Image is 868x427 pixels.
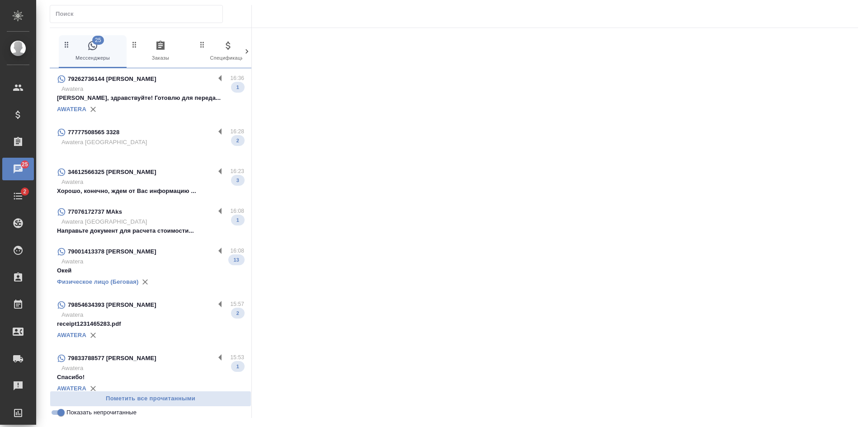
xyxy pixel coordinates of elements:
[50,391,251,407] button: Пометить все прочитанными
[231,216,245,225] span: 1
[57,266,244,275] p: Окей
[57,94,244,103] p: [PERSON_NAME], здравствуйте! Готовлю для переда...
[130,40,191,62] span: Заказы
[66,408,137,417] span: Показать непрочитанные
[68,300,156,310] p: 79854634393 [PERSON_NAME]
[92,36,104,45] span: 25
[50,294,251,347] div: 79854634393 [PERSON_NAME]15:57Awaterareceipt1231465283.pdf2AWATERA
[230,74,244,83] p: 16:36
[2,185,34,207] a: 2
[61,364,244,373] p: Awatera
[198,40,259,62] span: Спецификации
[50,201,251,241] div: 77076172737 MAks16:08Awatera [GEOGRAPHIC_DATA]Направьте документ для расчета стоимости...1
[50,241,251,294] div: 79001413378 [PERSON_NAME]16:08AwateraОкей13Физическое лицо (Беговая)
[61,310,244,319] p: Awatera
[230,246,244,255] p: 16:08
[68,128,119,137] p: 77777508565 3328
[86,103,100,116] button: Удалить привязку
[57,278,138,285] a: Физическое лицо (Беговая)
[68,75,156,84] p: 79262736144 [PERSON_NAME]
[231,362,245,371] span: 1
[18,187,32,196] span: 2
[231,83,245,92] span: 1
[50,68,251,122] div: 79262736144 [PERSON_NAME]16:36Awatera[PERSON_NAME], здравствуйте! Готовлю для переда...1AWATERA
[56,8,222,20] input: Поиск
[230,300,244,309] p: 15:57
[86,382,100,395] button: Удалить привязку
[62,40,123,62] span: Мессенджеры
[228,255,245,264] span: 13
[230,127,244,136] p: 16:28
[50,161,251,201] div: 34612566325 [PERSON_NAME]16:23AwateraХорошо, конечно, ждем от Вас информацию ...3
[61,178,244,187] p: Awatera
[61,84,244,94] p: Awatera
[57,187,244,196] p: Хорошо, конечно, ждем от Вас информацию ...
[231,176,245,185] span: 3
[57,332,86,338] a: AWATERA
[57,373,244,382] p: Спасибо!
[55,394,246,404] span: Пометить все прочитанными
[50,122,251,161] div: 77777508565 332816:28Awatera [GEOGRAPHIC_DATA]2
[230,353,244,362] p: 15:53
[68,247,156,256] p: 79001413378 [PERSON_NAME]
[230,167,244,176] p: 16:23
[231,309,245,318] span: 2
[86,328,100,342] button: Удалить привязку
[68,354,156,363] p: 79833788577 [PERSON_NAME]
[68,207,122,216] p: 77076172737 MAks
[57,106,86,113] a: AWATERA
[61,257,244,266] p: Awatera
[61,138,244,147] p: Awatera [GEOGRAPHIC_DATA]
[2,158,34,180] a: 25
[138,275,152,289] button: Удалить привязку
[231,136,245,145] span: 2
[50,347,251,401] div: 79833788577 [PERSON_NAME]15:53AwateraСпасибо!1AWATERA
[68,168,156,177] p: 34612566325 [PERSON_NAME]
[57,226,244,235] p: Направьте документ для расчета стоимости...
[57,385,86,392] a: AWATERA
[230,206,244,216] p: 16:08
[61,217,244,226] p: Awatera [GEOGRAPHIC_DATA]
[16,160,33,169] span: 25
[57,319,244,328] p: receipt1231465283.pdf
